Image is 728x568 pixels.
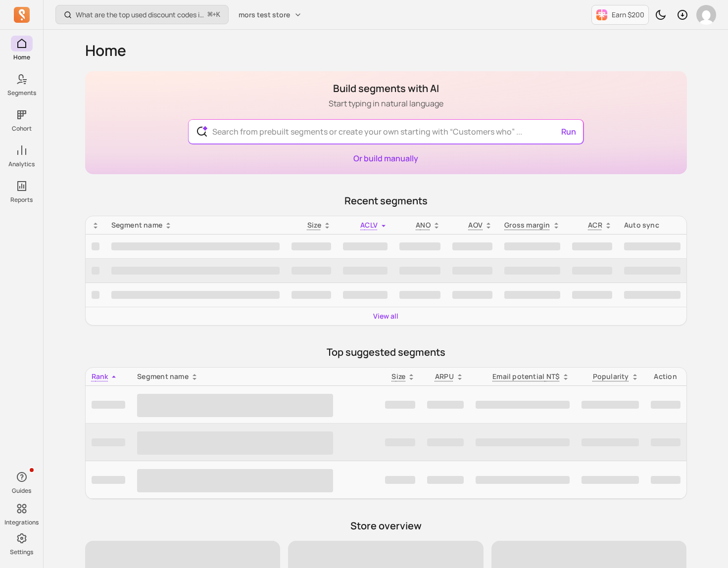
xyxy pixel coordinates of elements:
a: Or build manually [353,153,418,164]
span: ‌ [452,267,492,275]
span: ‌ [427,401,464,409]
kbd: ⌘ [207,9,213,21]
span: ANO [416,220,431,230]
span: ‌ [651,401,680,409]
span: ‌ [624,291,680,299]
span: ‌ [343,242,388,250]
span: ‌ [476,476,570,484]
span: ‌ [504,242,560,250]
span: ‌ [476,401,570,409]
span: ‌ [452,242,492,250]
p: Earn $200 [612,10,644,20]
span: ‌ [399,267,440,275]
h1: Home [85,42,687,59]
button: Earn $200 [591,5,649,25]
p: Reports [10,196,33,204]
span: ‌ [343,291,388,299]
span: ‌ [343,267,388,275]
span: ‌ [111,242,280,250]
span: ‌ [92,267,99,275]
span: ‌ [427,438,464,446]
a: View all [373,311,398,321]
span: ‌ [427,476,464,484]
p: What are the top used discount codes in my campaigns? [76,10,204,20]
span: ‌ [111,291,280,299]
button: Toggle dark mode [651,5,671,25]
p: Cohort [12,125,32,133]
div: Segment name [137,372,373,381]
span: ‌ [572,242,612,250]
span: ‌ [92,476,126,484]
span: ‌ [385,401,416,409]
span: ‌ [572,291,612,299]
span: ‌ [92,242,99,250]
h1: Build segments with AI [329,82,443,95]
div: Segment name [111,220,280,230]
span: ‌ [137,394,333,417]
span: ‌ [651,476,680,484]
p: Email potential NT$ [492,372,560,381]
p: Integrations [4,519,39,526]
div: Auto sync [624,220,680,230]
span: ‌ [385,438,416,446]
span: ‌ [476,438,570,446]
span: ‌ [92,401,126,409]
button: What are the top used discount codes in my campaigns?⌘+K [55,5,229,24]
span: ‌ [572,267,612,275]
p: Popularity [593,372,629,381]
span: ‌ [399,242,440,250]
span: ‌ [504,291,560,299]
span: ‌ [582,438,639,446]
p: Home [13,53,30,61]
span: Rank [92,372,108,381]
p: AOV [468,220,483,230]
span: ‌ [399,291,440,299]
img: avatar [696,5,716,25]
p: Top suggested segments [85,345,687,359]
span: ‌ [624,267,680,275]
button: Run [557,122,580,142]
span: ‌ [92,438,126,446]
span: ACLV [360,220,378,230]
p: Start typing in natural language [329,97,443,109]
span: ‌ [651,438,680,446]
span: ‌ [291,242,331,250]
p: Recent segments [85,194,687,208]
span: ‌ [582,476,639,484]
p: ACR [588,220,602,230]
span: ‌ [111,267,280,275]
span: ‌ [291,267,331,275]
span: Size [391,372,405,381]
span: ‌ [385,476,416,484]
p: Segments [7,89,36,97]
p: Analytics [8,160,35,168]
p: ARPU [435,372,454,381]
span: ‌ [582,401,639,409]
p: Guides [12,487,31,495]
span: Size [307,220,321,230]
p: Gross margin [504,220,550,230]
button: mors test store [233,6,308,24]
span: ‌ [137,431,333,455]
span: ‌ [137,469,333,492]
input: Search from prebuilt segments or create your own starting with “Customers who” ... [204,120,567,143]
span: ‌ [291,291,331,299]
p: Store overview [85,519,687,533]
span: + [208,9,220,20]
span: ‌ [452,291,492,299]
span: ‌ [504,267,560,275]
span: ‌ [92,291,99,299]
button: Guides [11,467,33,497]
span: mors test store [239,10,290,20]
kbd: K [216,11,220,19]
span: ‌ [624,242,680,250]
p: Settings [10,548,33,556]
div: Action [651,372,680,381]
